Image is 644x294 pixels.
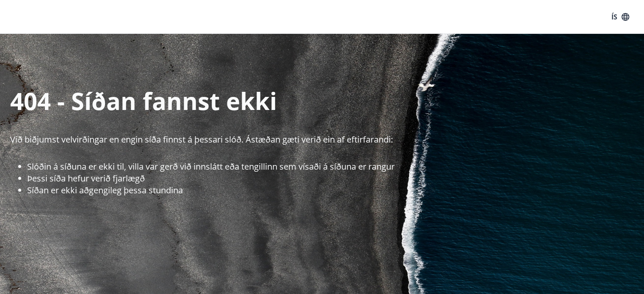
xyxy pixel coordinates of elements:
[607,9,634,25] button: ÍS
[27,173,644,184] li: Þessi síða hefur verið fjarlægð
[10,85,644,117] p: 404 - Síðan fannst ekki
[10,134,644,146] p: Við biðjumst velvirðingar en engin síða finnst á þessari slóð. Ástæðan gæti verið ein af eftirfar...
[27,161,644,173] li: Slóðin á síðuna er ekki til, villa var gerð við innslátt eða tengillinn sem vísaði á síðuna er ra...
[27,184,644,196] li: Síðan er ekki aðgengileg þessa stundina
